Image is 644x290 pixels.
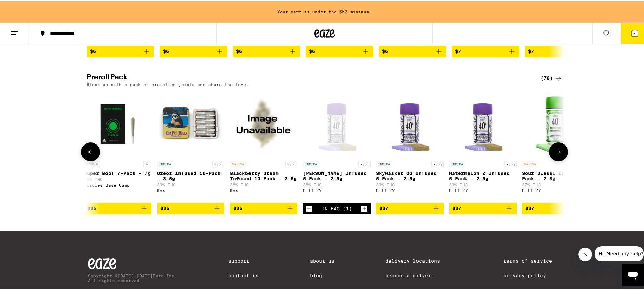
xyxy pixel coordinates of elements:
p: Oreoz Infused 10-Pack - 3.5g [157,170,224,180]
p: 37% THC [522,182,590,186]
a: About Us [310,257,334,263]
button: Add to bag [379,45,446,56]
div: STIIIZY [376,187,444,192]
a: Open page for Sour Diesel Infused 5-Pack - 2.5g from STIIIZY [522,89,590,201]
div: STIIIZY [303,187,371,192]
p: INDICA [376,160,392,166]
span: $35 [87,205,96,210]
p: 7g [143,160,151,166]
a: Open page for Super Boof 7-Pack - 7g from Circles Base Camp [84,89,151,201]
p: 2.5g [358,160,371,166]
span: $6 [382,48,388,53]
a: Open page for Oreoz Infused 10-Pack - 3.5g from Koa [157,89,224,201]
p: 2.5g [431,160,444,166]
div: STIIIZY [522,187,590,192]
p: HYBRID [84,160,100,166]
a: Open page for Blackberry Dream Infused 10-Pack - 3.5g from Koa [230,89,297,201]
p: 2.5g [504,160,517,166]
p: Skywalker OG Infused 5-Pack - 2.5g [376,170,444,180]
span: $7 [455,48,461,53]
p: Super Boof 7-Pack - 7g [84,170,151,175]
p: 3.5g [212,160,224,166]
span: $37 [379,205,388,210]
button: Add to bag [230,202,297,213]
div: In Bag (1) [321,205,352,210]
button: Add to bag [452,45,519,56]
p: 3.5g [285,160,297,166]
img: Koa - Blackberry Dream Infused 10-Pack - 3.5g [230,89,297,157]
p: INDICA [157,160,173,166]
div: Circles Base Camp [84,182,151,186]
a: Support [228,257,259,263]
a: Contact Us [228,272,259,277]
button: Add to bag [87,45,154,56]
button: Add to bag [525,45,592,56]
p: Blackberry Dream Infused 10-Pack - 3.5g [230,170,297,180]
p: Sour Diesel Infused 5-Pack - 2.5g [522,170,590,180]
p: 38% THC [230,182,297,186]
button: Decrement [306,204,312,211]
div: Koa [157,187,224,192]
iframe: Close message [578,247,592,260]
button: Add to bag [160,45,227,56]
p: Stock up with a pack of prerolled joints and share the love. [87,81,249,86]
span: $6 [236,48,242,53]
p: SATIVA [522,160,538,166]
button: Add to bag [84,202,151,213]
span: $35 [160,205,169,210]
h2: Preroll Pack [87,73,529,81]
button: Add to bag [522,202,590,213]
button: Add to bag [449,202,517,213]
div: Koa [230,187,297,192]
a: Privacy Policy [503,272,561,277]
button: Add to bag [233,45,300,56]
p: 38% THC [303,182,371,186]
a: Terms of Service [503,257,561,263]
p: Watermelon Z Infused 5-Pack - 2.5g [449,170,517,180]
a: Blog [310,272,334,277]
img: Koa - Oreoz Infused 10-Pack - 3.5g [157,89,224,157]
img: Circles Base Camp - Super Boof 7-Pack - 7g [84,89,151,157]
a: (70) [541,73,563,81]
span: $35 [233,205,242,210]
span: $6 [90,48,96,53]
p: SATIVA [230,160,246,166]
p: [PERSON_NAME] Infused 5-Pack - 2.5g [303,170,371,180]
a: Open page for Skywalker OG Infused 5-Pack - 2.5g from STIIIZY [376,89,444,201]
p: 39% THC [449,182,517,186]
button: Add to bag [306,45,373,56]
span: $6 [309,48,315,53]
a: Open page for King Louis XIII Infused 5-Pack - 2.5g from STIIIZY [303,89,371,202]
a: Delivery Locations [385,257,452,263]
iframe: Message from company [595,245,644,260]
a: Open page for Watermelon Z Infused 5-Pack - 2.5g from STIIIZY [449,89,517,201]
p: 39% THC [157,182,224,186]
img: STIIIZY - Watermelon Z Infused 5-Pack - 2.5g [449,89,517,157]
img: STIIIZY - Sour Diesel Infused 5-Pack - 2.5g [522,89,590,157]
span: $6 [163,48,169,53]
iframe: Button to launch messaging window [622,263,644,285]
button: Increment [361,204,368,211]
img: STIIIZY - Skywalker OG Infused 5-Pack - 2.5g [376,89,444,157]
span: 1 [634,31,636,35]
p: Copyright © [DATE]-[DATE] Eaze Inc. All rights reserved. [88,273,177,282]
span: $37 [452,205,461,210]
button: Add to bag [157,202,224,213]
p: 20% THC [84,176,151,181]
button: Add to bag [376,202,444,213]
a: Become a Driver [385,272,452,277]
div: STIIIZY [449,187,517,192]
span: $37 [525,205,534,210]
p: INDICA [449,160,465,166]
span: $7 [528,48,534,53]
p: 39% THC [376,182,444,186]
p: INDICA [303,160,319,166]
